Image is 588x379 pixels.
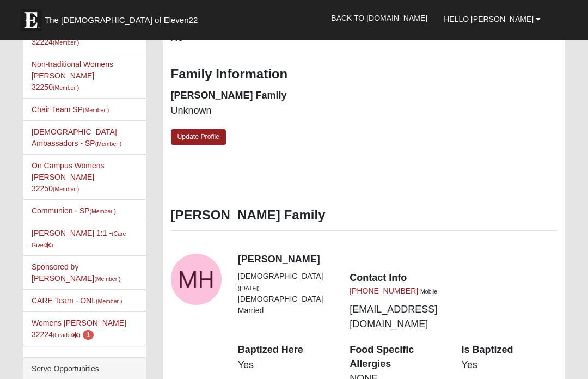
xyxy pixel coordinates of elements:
dd: Yes [462,358,557,372]
h4: [PERSON_NAME] [238,254,557,266]
small: (Member ) [94,276,120,282]
a: View Fullsize Photo [171,254,222,304]
small: (Member ) [96,298,122,304]
h3: Family Information [171,66,558,82]
small: (Member ) [53,186,79,192]
a: Hello [PERSON_NAME] [436,5,549,33]
small: (Member ) [95,140,121,147]
a: [DEMOGRAPHIC_DATA] Ambassadors - SP(Member ) [32,127,121,148]
small: (Leader ) [53,332,81,338]
a: On Campus Womens [PERSON_NAME] 32250(Member ) [32,161,105,193]
dd: Unknown [171,104,356,118]
a: Womens [PERSON_NAME] 32224(Leader) 1 [32,319,126,339]
small: (Member ) [53,39,79,46]
a: CARE Team - ONL(Member ) [32,296,122,305]
small: (Member ) [83,107,109,113]
a: [PHONE_NUMBER] [350,286,418,295]
h3: [PERSON_NAME] Family [171,207,558,223]
a: Sponsored by [PERSON_NAME](Member ) [32,262,121,283]
dd: Yes [238,358,333,372]
img: Eleven22 logo [20,9,42,31]
li: Married [238,305,333,316]
a: [PERSON_NAME] 1:1 -(Care Giver) [32,229,126,249]
a: Communion - SP(Member ) [32,206,116,215]
small: (Member ) [90,208,116,215]
span: number of pending members [83,330,94,340]
dt: Baptized Here [238,343,333,357]
a: Update Profile [171,129,226,145]
dt: Food Specific Allergies [350,343,445,371]
small: Mobile [420,288,437,295]
strong: Contact Info [350,272,407,283]
small: ([DATE]) [238,285,260,291]
a: Non-traditional Womens [PERSON_NAME] 32250(Member ) [32,60,113,91]
div: [EMAIL_ADDRESS][DOMAIN_NAME] [341,271,453,332]
li: [DEMOGRAPHIC_DATA] [238,294,333,305]
small: (Member ) [53,84,79,91]
dt: Is Baptized [462,343,557,357]
a: Chair Team SP(Member ) [32,105,109,114]
a: Back to [DOMAIN_NAME] [323,4,436,32]
span: The [DEMOGRAPHIC_DATA] of Eleven22 [45,15,198,26]
li: [DEMOGRAPHIC_DATA] [238,271,333,294]
dt: [PERSON_NAME] Family [171,89,356,103]
span: Hello [PERSON_NAME] [444,15,534,23]
a: The [DEMOGRAPHIC_DATA] of Eleven22 [15,4,232,31]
